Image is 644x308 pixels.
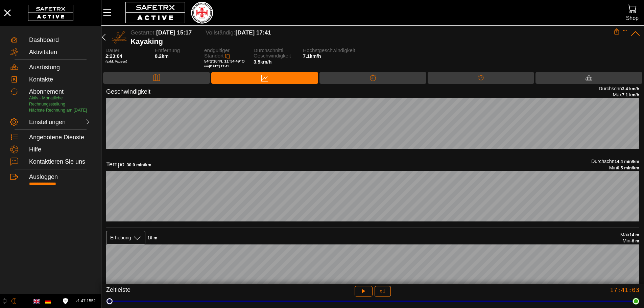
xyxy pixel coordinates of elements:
[623,28,627,33] button: Expand
[204,59,245,63] span: 54°2'18"N, 11°34'49"O
[98,28,109,46] button: Zurücü
[29,158,91,166] div: Kontaktieren Sie uns
[428,72,534,84] div: Timeline
[130,37,614,46] div: Kayaking
[591,165,639,171] div: Min
[147,235,157,241] div: 10 m
[42,295,54,307] button: German
[630,238,639,243] span: -8 m
[106,88,150,96] div: Geschwindigkeit
[29,76,91,84] div: Kontakte
[106,286,282,297] div: Zeitleiste
[106,161,124,168] div: Tempo
[155,53,169,59] span: 8.2km
[375,286,391,297] button: x 1
[10,145,18,153] img: Help.svg
[105,60,149,64] span: (exkl. Pausen)
[622,86,639,91] span: 3.4 km/h
[11,298,17,304] img: ModeDark.svg
[303,48,346,53] span: Höchstgeschwindigkeit
[10,88,18,96] img: Subscription.svg
[626,14,639,23] div: Shop
[236,29,271,36] span: [DATE] 17:41
[126,162,151,168] div: 30.0 min/km
[622,92,639,97] span: 7.1 km/h
[629,232,639,237] span: 14 m
[155,48,198,53] span: Entfernung
[204,47,230,59] span: endgültiger Standort
[29,146,91,153] div: Hilfe
[31,295,42,307] button: English
[45,298,51,304] img: de.svg
[191,2,213,24] img: RescueLogo.png
[2,298,7,304] img: ModeLight.svg
[72,295,100,307] button: v1.47.1552
[10,158,18,166] img: ContactUs.svg
[29,108,87,113] span: Nächste Rechnung am [DATE]
[599,92,639,98] div: Max
[10,48,18,56] img: Activities.svg
[591,158,639,165] div: Durchschn
[29,173,91,181] div: Ausloggen
[29,37,91,44] div: Dashboard
[204,64,229,68] span: um [DATE] 17:41
[105,48,149,53] span: Dauer
[101,5,118,20] button: MenÜ
[33,298,40,304] img: en.svg
[380,289,385,293] span: x 1
[29,64,91,71] div: Ausrüstung
[110,235,131,241] span: Erhebung
[29,134,91,141] div: Angebotene Dienste
[105,53,122,59] span: 2:23:04
[29,96,65,106] span: Aktiv - Monatliche Rechnungsstellung
[130,29,156,36] span: Gestartet:
[103,72,210,84] div: Karte
[211,72,318,84] div: Daten
[586,74,592,81] img: Equipment_White.svg
[463,286,639,294] div: 17:41:03
[254,48,297,59] span: Durchschnittl. Geschwindigkeit
[29,119,59,126] div: Einstellungen
[29,88,91,96] div: Abonnement
[29,49,91,56] div: Aktivitäten
[617,165,639,170] span: 0.5 min/km
[615,159,639,164] span: 14.4 min/km
[112,29,127,45] img: KAYAKING.svg
[206,29,235,36] span: Vollständig:
[156,29,192,36] span: [DATE] 15:17
[599,86,639,92] div: Durchschn
[303,53,321,59] span: 7.1km/h
[76,298,96,305] span: v1.47.1552
[254,59,272,65] span: 3.5km/h
[620,232,639,238] div: Max
[10,63,18,71] img: Equipment.svg
[319,72,426,84] div: Trennung
[620,238,639,244] div: Min
[535,72,642,84] div: Ausrüstung
[61,298,70,304] a: Lizenzvereinbarung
